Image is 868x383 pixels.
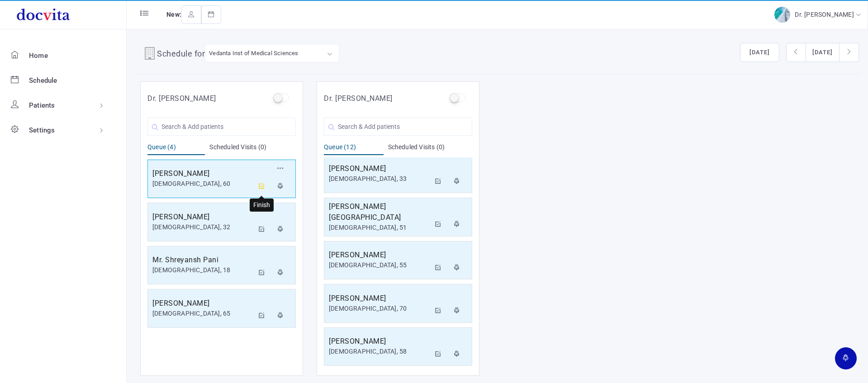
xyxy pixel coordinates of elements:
div: [DEMOGRAPHIC_DATA], 18 [152,265,254,275]
div: Queue (12) [324,142,384,155]
h5: [PERSON_NAME] [152,298,254,309]
button: [DATE] [740,43,779,62]
div: [DEMOGRAPHIC_DATA], 55 [329,260,430,270]
div: [DEMOGRAPHIC_DATA], 70 [329,304,430,313]
span: Home [29,52,48,60]
h4: Schedule for [157,47,205,62]
div: Scheduled Visits (0) [388,142,473,155]
span: Dr. [PERSON_NAME] [795,11,856,18]
input: Search & Add patients [147,118,296,136]
div: [DEMOGRAPHIC_DATA], 32 [152,222,254,232]
button: [DATE] [806,43,840,62]
h5: Dr. [PERSON_NAME] [147,93,216,104]
div: Scheduled Visits (0) [209,142,296,155]
span: New: [166,11,181,18]
h5: [PERSON_NAME] [152,212,254,222]
span: Schedule [29,76,57,85]
h5: [PERSON_NAME] [329,250,430,260]
h5: [PERSON_NAME] [329,163,430,174]
span: Patients [29,101,55,109]
div: Vedanta Inst of Medical Sciences [209,48,298,58]
h5: [PERSON_NAME][GEOGRAPHIC_DATA] [329,201,430,223]
h5: [PERSON_NAME] [329,336,430,347]
div: Finish [250,199,274,212]
div: [DEMOGRAPHIC_DATA], 33 [329,174,430,184]
div: [DEMOGRAPHIC_DATA], 58 [329,347,430,356]
div: Queue (4) [147,142,205,155]
h5: [PERSON_NAME] [152,168,254,179]
div: [DEMOGRAPHIC_DATA], 51 [329,223,430,232]
div: [DEMOGRAPHIC_DATA], 65 [152,309,254,318]
img: img-2.jpg [774,7,790,23]
h5: [PERSON_NAME] [329,293,430,304]
h5: Dr. [PERSON_NAME] [324,93,393,104]
div: [DEMOGRAPHIC_DATA], 60 [152,179,254,189]
input: Search & Add patients [324,118,472,136]
span: Settings [29,126,55,134]
h5: Mr. Shreyansh Pani [152,255,254,265]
